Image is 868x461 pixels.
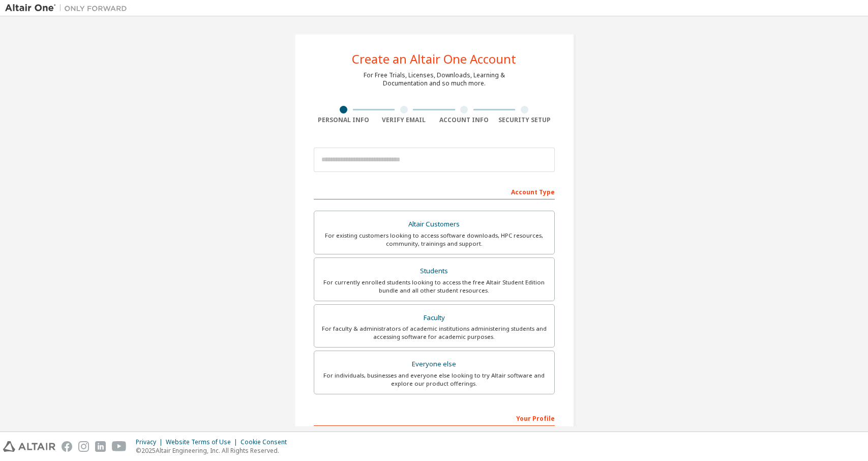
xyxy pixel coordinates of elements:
div: Create an Altair One Account [352,53,516,65]
div: For Free Trials, Licenses, Downloads, Learning & Documentation and so much more. [364,71,505,88]
div: Account Info [434,116,495,124]
div: Cookie Consent [241,438,293,446]
img: youtube.svg [112,441,127,452]
div: Personal Info [314,116,374,124]
div: For existing customers looking to access software downloads, HPC resources, community, trainings ... [320,232,548,248]
img: linkedin.svg [95,441,106,452]
div: For individuals, businesses and everyone else looking to try Altair software and explore our prod... [320,371,548,388]
div: Students [320,264,548,278]
img: Altair One [5,3,132,13]
div: Everyone else [320,357,548,371]
div: Altair Customers [320,217,548,232]
p: © 2025 Altair Engineering, Inc. All Rights Reserved. [136,446,293,455]
div: Privacy [136,438,166,446]
div: Verify Email [374,116,434,124]
div: Website Terms of Use [166,438,241,446]
img: facebook.svg [62,441,72,452]
div: For faculty & administrators of academic institutions administering students and accessing softwa... [320,325,548,341]
img: altair_logo.svg [3,441,55,452]
div: Security Setup [494,116,555,124]
img: instagram.svg [78,441,89,452]
div: Account Type [314,183,555,199]
div: For currently enrolled students looking to access the free Altair Student Edition bundle and all ... [320,278,548,295]
div: Faculty [320,311,548,325]
div: Your Profile [314,410,555,426]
